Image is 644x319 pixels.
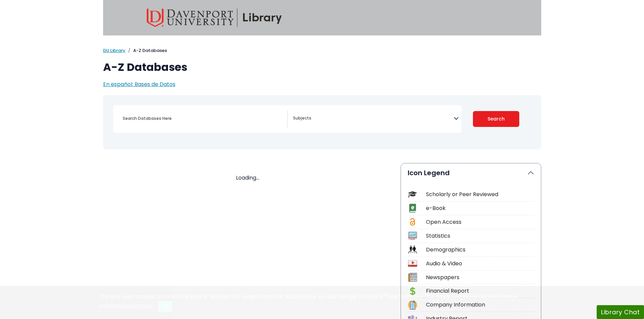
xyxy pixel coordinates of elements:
[147,8,282,27] img: Davenport University Library
[103,174,392,182] div: Loading...
[426,218,534,226] div: Open Access
[125,47,167,54] li: A-Z Databases
[293,116,454,122] textarea: Search
[103,47,541,54] nav: breadcrumb
[103,80,175,88] a: En español: Bases de Datos
[119,113,287,123] input: Search database by title or keyword
[426,246,534,254] div: Demographics
[426,260,534,268] div: Audio & Video
[426,232,534,240] div: Statistics
[408,217,417,227] img: Icon Open Access
[408,245,417,254] img: Icon Demographics
[426,204,534,212] div: e-Book
[423,292,429,298] sup: TM
[401,163,541,182] button: Icon Legend
[597,305,644,319] button: Library Chat
[408,273,417,282] img: Icon Newspapers
[408,204,417,213] img: Icon e-Book
[383,292,388,298] sup: TM
[408,259,417,268] img: Icon Audio & Video
[473,111,519,127] button: Submit for Search Results
[99,293,545,312] div: This site uses cookies and records your IP address for usage statistics. Additionally, we use Goo...
[426,273,534,282] div: Newspapers
[103,47,125,54] a: DU Library
[103,95,541,150] nav: Search filters
[103,61,541,74] h1: A-Z Databases
[408,190,417,199] img: Icon Scholarly or Peer Reviewed
[426,190,534,198] div: Scholarly or Peer Reviewed
[124,302,153,310] a: Read More
[158,301,172,312] button: Close
[408,231,417,240] img: Icon Statistics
